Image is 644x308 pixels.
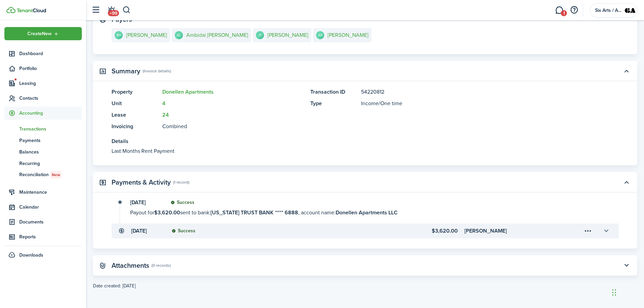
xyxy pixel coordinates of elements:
span: Reports [19,233,82,240]
span: Six Arts / ADCo Properties / City Partners / [595,8,622,13]
avatar-text: JF [256,31,264,39]
a: ALAmbidai [PERSON_NAME] [172,28,251,42]
panel-main-title: Summary [112,67,140,75]
panel-main-title: Transaction ID [310,88,358,96]
panel-main-description: Last Months Rent Payment [112,147,598,155]
b: [US_STATE] TRUST BANK [211,209,273,216]
panel-main-title: Unit [112,99,159,108]
transaction-details-table-item-amount: $3,620.00 [369,227,458,235]
span: +99 [108,10,119,16]
a: Dashboard [4,47,82,60]
a: Messaging [553,2,566,19]
panel-main-title: Invoicing [112,122,159,131]
panel-main-description: Combined [162,122,304,131]
span: Contacts [19,95,82,102]
span: New [52,172,60,178]
iframe: Chat Widget [610,276,644,308]
a: Balances [4,146,82,158]
img: Six Arts / ADCo Properties / City Partners / [625,5,636,16]
span: Maintenance [19,189,82,196]
button: Open menu [4,27,82,40]
avatar-text: BH [115,31,123,39]
a: Recurring [4,158,82,169]
span: Dashboard [19,50,82,57]
span: Balances [19,148,82,156]
e-details-info-title: [PERSON_NAME] [267,32,308,38]
panel-main-subtitle: (1 record) [173,179,189,185]
span: Payments [19,137,82,144]
a: 4 [162,99,165,107]
panel-main-description: / [361,99,598,108]
button: Open sidebar [89,4,102,17]
status: Success [171,200,194,205]
a: Payments [4,135,82,146]
b: $3,620.00 [154,209,180,216]
a: Transactions [4,123,82,135]
panel-main-title: Type [310,99,358,108]
img: TenantCloud [17,8,46,13]
span: Reconciliation [19,171,82,179]
button: Search [122,4,131,16]
span: One time [380,99,402,107]
e-details-info-title: Ambidai [PERSON_NAME] [186,32,248,38]
transaction-details-activity-item-date: [DATE] [130,200,164,205]
panel-main-title: Payments & Activity [112,179,171,186]
a: JF[PERSON_NAME] [253,28,311,42]
button: Toggle accordion [621,176,632,188]
span: Portfolio [19,65,82,72]
e-details-info-title: [PERSON_NAME] [126,32,167,38]
a: AR[PERSON_NAME] [313,28,372,42]
panel-main-title: Lease [112,111,159,119]
e-details-info-title: [PERSON_NAME] [328,32,368,38]
avatar-text: AR [316,31,324,39]
status: Success [172,228,195,234]
panel-main-body: Toggle accordion [93,88,637,165]
div: Drag [612,282,616,303]
span: Downloads [19,252,43,259]
a: BH[PERSON_NAME] [112,28,170,42]
a: Donellen Apartments [162,88,214,96]
transaction-details-activity-item-descri: Payout for sent to bank: , account name: [130,209,598,217]
b: Donellen Apartments LLC [336,209,398,216]
span: Income [361,99,379,107]
transaction-details-table-item-date: [DATE] [131,227,165,235]
panel-main-description: 54220812 [361,88,598,96]
span: Transactions [19,125,82,133]
created-at: Date created: [DATE] [93,282,637,289]
transaction-details-table-item-client: Jonathan Frazier [464,227,563,235]
a: 24 [162,111,169,119]
panel-main-title: Details [112,137,598,145]
span: 1 [561,10,567,16]
panel-main-title: Property [112,88,159,96]
span: Recurring [19,160,82,167]
button: Open resource center [568,4,580,16]
button: Toggle accordion [621,260,632,271]
a: Notifications [105,2,118,19]
span: Accounting [19,110,82,117]
button: Open menu [582,225,594,237]
panel-main-subtitle: (Invoice details) [143,68,171,74]
panel-main-body: Toggle accordion [93,199,637,248]
a: ReconciliationNew [4,169,82,181]
span: Calendar [19,204,82,211]
button: Toggle accordion [600,225,612,237]
span: Documents [19,218,82,226]
panel-main-title: Attachments [112,262,149,269]
img: TenantCloud [6,7,16,13]
a: Reports [4,230,82,243]
span: Leasing [19,80,82,87]
avatar-text: AL [175,31,183,39]
panel-main-subtitle: (0 records) [151,262,171,268]
span: Create New [27,31,52,36]
button: Toggle accordion [621,65,632,77]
